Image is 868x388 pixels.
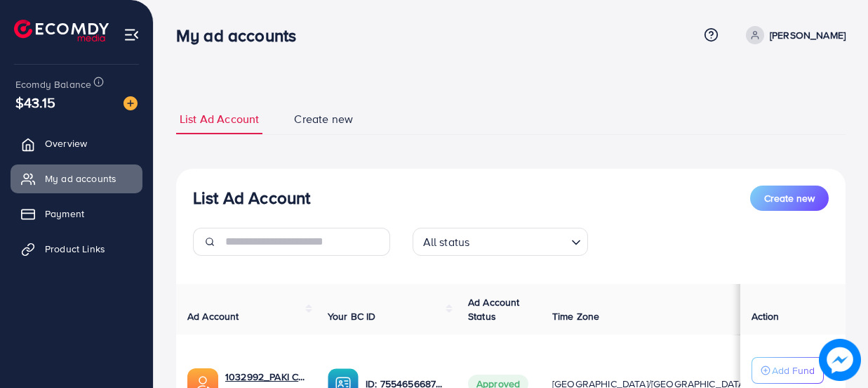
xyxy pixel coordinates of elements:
span: All status [420,232,473,252]
span: Your BC ID [328,309,376,323]
span: Ad Account [187,309,239,323]
button: Add Fund [752,357,824,384]
a: [PERSON_NAME] [740,26,846,44]
div: Search for option [413,228,588,256]
p: Add Fund [772,362,815,379]
img: image [123,96,138,110]
h3: My ad accounts [176,25,307,46]
span: Product Links [45,242,105,256]
span: Action [752,309,780,323]
img: image [819,339,861,381]
button: Create new [750,186,829,211]
a: My ad accounts [11,164,142,193]
span: Create new [294,111,353,127]
span: Time Zone [552,309,599,323]
span: Ad Account Status [468,295,520,323]
img: menu [123,27,140,43]
a: Overview [11,129,142,157]
span: Create new [764,191,815,205]
span: My ad accounts [45,172,116,186]
a: Product Links [11,235,142,263]
p: [PERSON_NAME] [770,27,846,44]
span: Overview [45,136,87,150]
img: logo [14,20,109,41]
a: Payment [11,200,142,228]
span: Ecomdy Balance [15,77,91,91]
a: 1032992_PAKI CART_1758955939376 [225,370,305,384]
h3: List Ad Account [193,188,310,208]
span: $43.15 [15,92,55,112]
input: Search for option [474,229,565,252]
span: Payment [45,207,84,221]
span: List Ad Account [180,111,259,127]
